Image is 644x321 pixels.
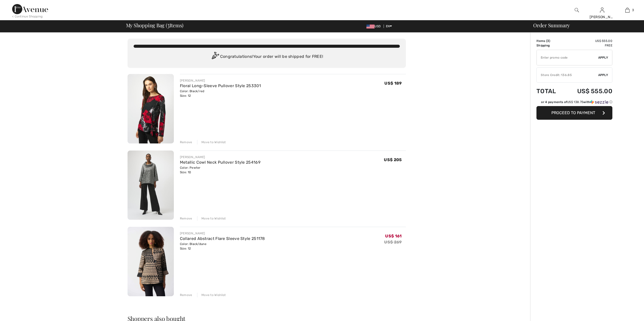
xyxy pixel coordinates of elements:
span: US$ 161 [385,234,402,238]
span: USD [366,24,383,28]
span: Apply [598,55,608,60]
span: My Shopping Bag ( Items) [126,23,184,28]
div: Color: Black/dune Size: 12 [180,242,265,251]
div: Remove [180,216,192,221]
div: Congratulations! Your order will be shipped for FREE! [134,52,400,62]
div: Color: Pewter Size: 10 [180,165,260,175]
img: Metallic Cowl Neck Pullover Style 254169 [128,151,174,220]
span: US$ 205 [384,157,402,162]
td: US$ 555.00 [564,83,612,100]
div: [PERSON_NAME] [590,14,614,20]
span: US$ 189 [384,81,402,86]
td: Total [536,83,564,100]
img: Congratulation2.svg [210,52,220,62]
span: Proceed to Payment [551,110,595,115]
div: Move to Wishlist [197,140,226,144]
td: Shipping [536,43,564,48]
div: or 4 payments of with [541,100,612,104]
img: My Info [600,7,604,13]
div: Color: Black/red Size: 12 [180,89,261,98]
a: Collared Abstract Flare Sleeve Style 251178 [180,236,265,241]
div: < Continue Shopping [12,14,43,19]
div: [PERSON_NAME] [180,155,260,159]
div: Move to Wishlist [197,293,226,297]
div: [PERSON_NAME] [180,78,261,83]
div: [PERSON_NAME] [180,231,265,236]
td: US$ 555.00 [564,39,612,43]
input: Promo code [537,50,598,65]
span: 3 [632,8,634,12]
img: US Dollar [366,24,375,29]
span: EN [386,24,392,28]
span: US$ 138.75 [567,100,583,104]
td: Items ( ) [536,39,564,43]
a: Floral Long-Sleeve Pullover Style 253301 [180,83,261,88]
a: Metallic Cowl Neck Pullover Style 254169 [180,160,260,165]
div: or 4 payments ofUS$ 138.75withSezzle Click to learn more about Sezzle [536,100,612,106]
div: Move to Wishlist [197,216,226,221]
a: Sign In [600,8,604,12]
button: Proceed to Payment [536,106,612,120]
div: Remove [180,293,192,297]
s: US$ 269 [384,240,402,244]
img: search the website [575,7,579,13]
img: Sezzle [590,100,608,104]
span: Apply [598,73,608,77]
img: My Bag [625,7,630,13]
td: Free [564,43,612,48]
div: Store Credit: 136.85 [537,73,598,77]
img: Collared Abstract Flare Sleeve Style 251178 [128,227,174,296]
div: Order Summary [527,23,641,28]
img: Floral Long-Sleeve Pullover Style 253301 [128,74,174,143]
span: 3 [547,39,549,43]
div: Remove [180,140,192,144]
span: 3 [167,21,170,28]
a: 3 [615,7,640,13]
img: 1ère Avenue [12,4,48,14]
